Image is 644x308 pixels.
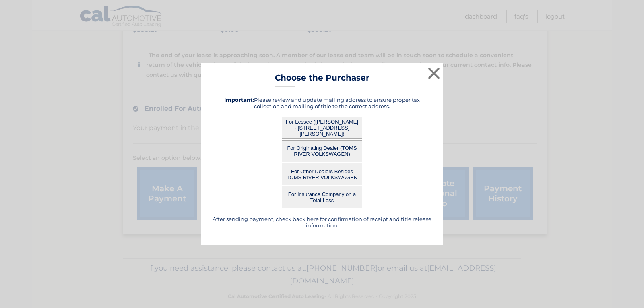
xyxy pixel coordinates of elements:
button: For Originating Dealer (TOMS RIVER VOLKSWAGEN) [282,140,362,162]
button: For Insurance Company on a Total Loss [282,186,362,208]
strong: Important: [224,97,254,103]
button: For Lessee ([PERSON_NAME] - [STREET_ADDRESS][PERSON_NAME]) [282,117,362,139]
h5: After sending payment, check back here for confirmation of receipt and title release information. [211,216,433,229]
button: For Other Dealers Besides TOMS RIVER VOLKSWAGEN [282,163,362,185]
button: × [426,65,442,81]
h5: Please review and update mailing address to ensure proper tax collection and mailing of title to ... [211,97,433,110]
h3: Choose the Purchaser [275,73,369,87]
